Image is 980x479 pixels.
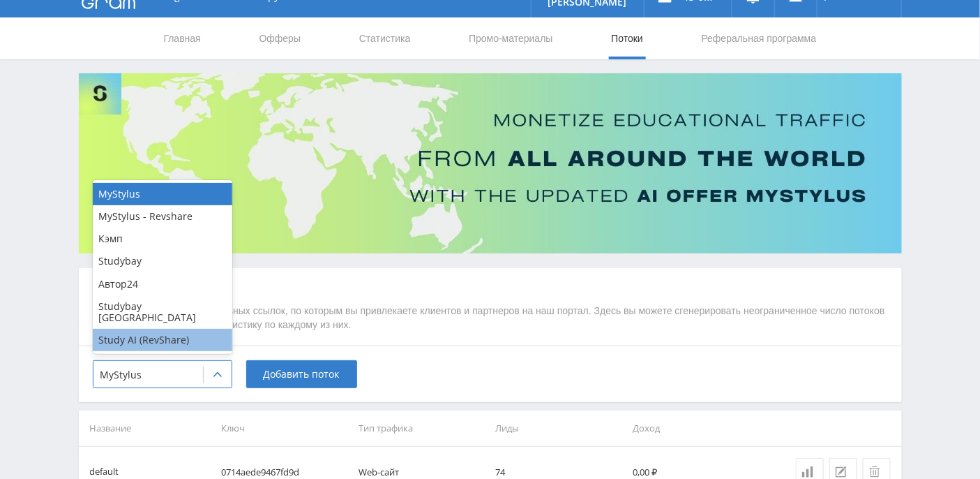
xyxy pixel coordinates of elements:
[93,205,232,228] div: MyStylus - Revshare
[93,329,232,351] div: Study AI (RevShare)
[258,17,303,59] a: Офферы
[700,17,818,59] a: Реферальная программа
[93,282,888,297] p: Потоки
[79,411,216,446] th: Название
[93,228,232,250] div: Кэмп
[93,183,232,205] div: MyStylus
[358,17,412,59] a: Статистика
[163,17,202,59] a: Главная
[216,411,353,446] th: Ключ
[93,250,232,272] div: Studybay
[93,304,888,332] p: Потоки — это ключи реферальных ссылок, по которым вы привлекаете клиентов и партнеров на наш порт...
[627,411,764,446] th: Доход
[93,273,232,295] div: Автор24
[610,17,644,59] a: Потоки
[353,411,490,446] th: Тип трафика
[264,369,340,380] span: Добавить поток
[93,295,232,329] div: Studybay [GEOGRAPHIC_DATA]
[246,360,357,388] button: Добавить поток
[490,411,627,446] th: Лиды
[467,17,554,59] a: Промо-материалы
[79,73,902,253] img: Banner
